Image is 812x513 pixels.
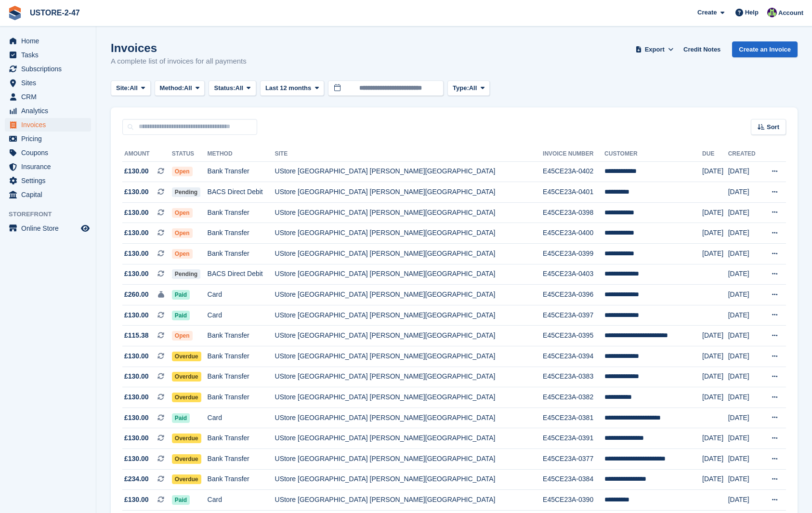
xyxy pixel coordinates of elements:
span: Open [172,331,193,341]
span: Open [172,208,193,218]
td: [DATE] [702,346,728,367]
span: Paid [172,413,190,423]
td: Bank Transfer [208,449,275,470]
td: [DATE] [728,367,761,387]
td: [DATE] [702,244,728,264]
td: Card [208,305,275,326]
td: Bank Transfer [208,346,275,367]
button: Export [633,41,676,57]
td: Bank Transfer [208,367,275,387]
p: A complete list of invoices for all payments [111,56,247,67]
td: UStore [GEOGRAPHIC_DATA] [PERSON_NAME][GEOGRAPHIC_DATA] [275,428,543,449]
td: E45CE23A-0398 [543,202,604,223]
td: UStore [GEOGRAPHIC_DATA] [PERSON_NAME][GEOGRAPHIC_DATA] [275,408,543,428]
td: E45CE23A-0391 [543,428,604,449]
span: Sort [767,122,779,132]
a: menu [5,146,91,159]
td: E45CE23A-0394 [543,346,604,367]
span: Invoices [21,118,79,132]
td: UStore [GEOGRAPHIC_DATA] [PERSON_NAME][GEOGRAPHIC_DATA] [275,202,543,223]
td: UStore [GEOGRAPHIC_DATA] [PERSON_NAME][GEOGRAPHIC_DATA] [275,346,543,367]
td: [DATE] [702,202,728,223]
td: [DATE] [728,182,761,203]
td: UStore [GEOGRAPHIC_DATA] [PERSON_NAME][GEOGRAPHIC_DATA] [275,326,543,346]
td: UStore [GEOGRAPHIC_DATA] [PERSON_NAME][GEOGRAPHIC_DATA] [275,223,543,244]
span: Home [21,34,79,48]
span: Coupons [21,146,79,159]
td: E45CE23A-0403 [543,264,604,285]
span: £130.00 [124,166,149,176]
a: menu [5,174,91,187]
a: menu [5,76,91,90]
span: £130.00 [124,351,149,361]
td: [DATE] [728,490,761,511]
span: All [130,83,138,93]
span: Help [745,8,759,17]
span: All [236,83,244,93]
a: menu [5,104,91,118]
span: Open [172,249,193,259]
span: £130.00 [124,495,149,505]
span: Pending [172,187,200,197]
span: Storefront [9,210,96,219]
span: £115.38 [124,330,149,341]
td: BACS Direct Debit [208,182,275,203]
td: [DATE] [702,161,728,182]
td: E45CE23A-0400 [543,223,604,244]
td: E45CE23A-0399 [543,244,604,264]
span: £234.00 [124,474,149,484]
span: Subscriptions [21,62,79,76]
button: Type: All [447,80,490,96]
td: E45CE23A-0383 [543,367,604,387]
td: Bank Transfer [208,223,275,244]
td: [DATE] [728,449,761,470]
a: menu [5,222,91,235]
td: UStore [GEOGRAPHIC_DATA] [PERSON_NAME][GEOGRAPHIC_DATA] [275,285,543,305]
span: Open [172,228,193,238]
a: menu [5,160,91,173]
th: Invoice Number [543,146,604,162]
th: Due [702,146,728,162]
span: Analytics [21,104,79,118]
td: Card [208,408,275,428]
td: [DATE] [702,367,728,387]
td: UStore [GEOGRAPHIC_DATA] [PERSON_NAME][GEOGRAPHIC_DATA] [275,264,543,285]
td: Bank Transfer [208,469,275,490]
span: Type: [453,83,469,93]
td: Bank Transfer [208,202,275,223]
td: UStore [GEOGRAPHIC_DATA] [PERSON_NAME][GEOGRAPHIC_DATA] [275,161,543,182]
span: Create [697,8,717,17]
span: Sites [21,76,79,90]
span: Site: [116,83,130,93]
span: Pricing [21,132,79,145]
span: All [184,83,192,93]
button: Method: All [155,80,205,96]
td: E45CE23A-0381 [543,408,604,428]
span: Overdue [172,352,201,361]
td: UStore [GEOGRAPHIC_DATA] [PERSON_NAME][GEOGRAPHIC_DATA] [275,387,543,408]
button: Last 12 months [260,80,324,96]
button: Status: All [209,80,256,96]
span: £260.00 [124,289,149,300]
td: UStore [GEOGRAPHIC_DATA] [PERSON_NAME][GEOGRAPHIC_DATA] [275,490,543,511]
td: UStore [GEOGRAPHIC_DATA] [PERSON_NAME][GEOGRAPHIC_DATA] [275,305,543,326]
th: Method [208,146,275,162]
td: [DATE] [728,346,761,367]
span: Insurance [21,160,79,173]
td: [DATE] [728,264,761,285]
a: Create an Invoice [732,41,798,57]
span: £130.00 [124,392,149,402]
td: E45CE23A-0397 [543,305,604,326]
span: Paid [172,290,190,300]
th: Customer [604,146,702,162]
td: Card [208,490,275,511]
a: menu [5,132,91,145]
td: [DATE] [702,223,728,244]
span: Overdue [172,434,201,443]
td: [DATE] [702,449,728,470]
th: Created [728,146,761,162]
a: Credit Notes [680,41,724,57]
td: [DATE] [728,326,761,346]
td: E45CE23A-0377 [543,449,604,470]
span: £130.00 [124,310,149,320]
